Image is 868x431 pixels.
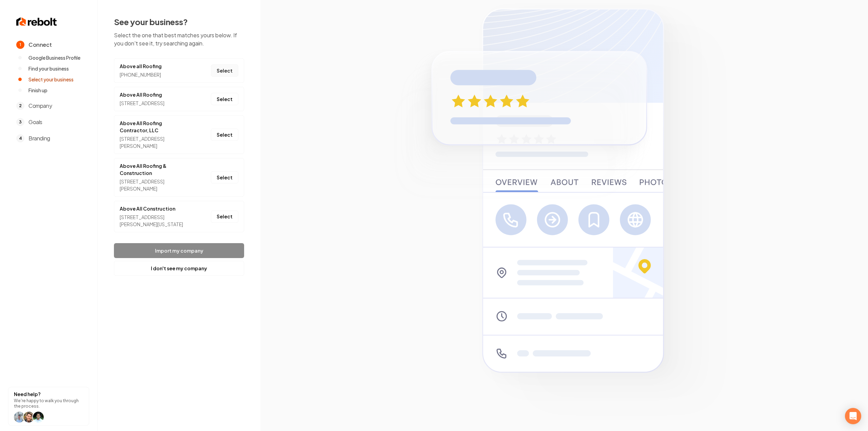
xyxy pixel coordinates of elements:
[211,211,238,223] button: Select
[28,118,42,126] span: Goals
[16,118,24,126] span: 3
[28,87,47,94] span: Finish up
[114,16,244,27] h2: See your business?
[28,102,52,110] span: Company
[33,412,44,423] img: help icon arwin
[211,64,238,77] button: Select
[120,120,191,134] a: Above All Roofing Contractor, LLC
[120,205,191,212] a: Above All Construction
[16,16,57,27] img: Rebolt Logo
[120,63,162,70] a: Above all Roofing
[28,41,52,49] span: Connect
[16,41,24,49] span: 1
[28,76,74,83] span: Select your business
[114,31,244,47] p: Select the one that best matches yours below. If you don't see it, try searching again.
[8,387,89,426] button: Need help?We're happy to walk you through the process.help icon Willhelp icon Willhelp icon arwin
[211,129,238,141] button: Select
[14,391,41,397] strong: Need help?
[28,65,69,72] span: Find your business
[28,134,50,142] span: Branding
[120,178,191,192] div: [STREET_ADDRESS][PERSON_NAME]
[14,398,83,409] p: We're happy to walk you through the process.
[120,162,191,177] a: Above All Roofing & Construction
[120,71,162,78] div: [PHONE_NUMBER]
[120,100,164,107] div: [STREET_ADDRESS]
[28,54,80,61] span: Google Business Profile
[211,93,238,105] button: Select
[14,412,25,423] img: help icon Will
[16,134,24,142] span: 4
[845,408,861,424] div: Open Intercom Messenger
[120,91,164,98] a: Above All Roofing
[120,135,191,150] div: [STREET_ADDRESS][PERSON_NAME]
[211,171,238,183] button: Select
[16,102,24,110] span: 2
[23,412,34,423] img: help icon Will
[114,261,244,276] button: I don't see my company
[120,214,191,228] div: [STREET_ADDRESS][PERSON_NAME][US_STATE]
